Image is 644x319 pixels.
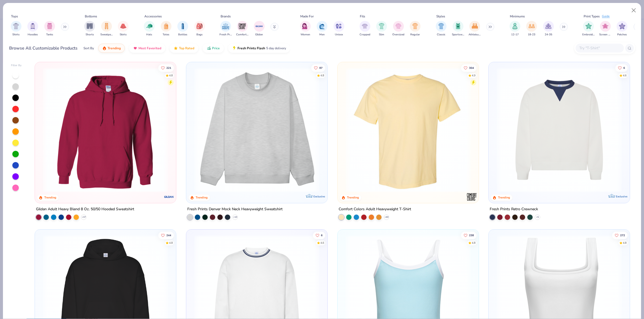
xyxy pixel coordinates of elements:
span: Top Rated [179,46,194,50]
span: Skirts [120,33,127,37]
img: trending.gif [102,46,107,50]
div: filter for Regular [410,21,420,37]
div: Filter By [11,63,22,67]
button: filter button [376,21,387,37]
div: filter for Shorts [84,21,95,37]
span: Exclusive [616,195,627,198]
span: Hoodies [28,33,38,37]
img: Embroidery Image [586,23,592,29]
div: filter for Bottles [177,21,188,37]
img: flash.gif [232,46,236,50]
button: filter button [617,21,627,37]
span: Trending [108,46,121,50]
div: filter for 24-35 [543,21,554,37]
button: Price [203,44,224,53]
button: filter button [392,21,404,37]
span: 221 [166,66,171,69]
button: Like [461,231,477,239]
button: filter button [100,21,113,37]
span: Oversized [392,33,404,37]
span: Shirts [12,33,20,37]
span: Athleisure [469,33,481,37]
span: Sweatpants [100,33,113,37]
div: 4.8 [623,241,627,245]
img: Bottles Image [180,23,186,29]
span: Comfort Colors [236,33,248,37]
img: Sportswear Image [455,23,461,29]
button: Like [311,64,325,72]
img: 029b8af0-80e6-406f-9fdc-fdf898547912 [343,67,473,192]
img: Gildan logo [164,192,174,202]
img: Tanks Image [47,23,53,29]
span: Gildan [255,33,263,37]
div: filter for Oversized [392,21,404,37]
img: Classic Image [438,23,444,29]
span: Regular [410,33,420,37]
img: Oversized Image [395,23,401,29]
span: + 5 [536,216,539,219]
span: Totes [163,33,169,37]
img: Patches Image [619,23,625,29]
div: filter for Screen Print [599,21,612,37]
span: Price [212,46,220,50]
img: Skirts Image [120,23,126,29]
div: filter for 18-23 [526,21,537,37]
button: filter button [510,21,520,37]
img: Comfort Colors logo [466,192,477,202]
img: a90f7c54-8796-4cb2-9d6e-4e9644cfe0fe [322,67,452,192]
img: 3abb6cdb-110e-4e18-92a0-dbcd4e53f056 [494,67,624,192]
img: Fresh Prints Image [222,22,230,30]
span: Shorts [86,33,94,37]
img: Totes Image [163,23,169,29]
button: filter button [219,21,232,37]
div: Comfort Colors Adult Heavyweight T-Shirt [339,206,411,213]
span: Fresh Prints [219,33,232,37]
div: Tops [11,14,18,19]
span: 5 day delivery [266,45,286,51]
button: filter button [543,21,554,37]
img: Shirts Image [13,23,19,29]
img: e55d29c3-c55d-459c-bfd9-9b1c499ab3c6 [473,67,603,192]
div: 4.8 [169,73,173,77]
button: filter button [118,21,129,37]
button: filter button [11,21,21,37]
span: Unisex [335,33,343,37]
img: Men Image [319,23,325,29]
span: 304 [469,66,474,69]
button: filter button [410,21,420,37]
button: filter button [599,21,612,37]
div: Accessories [144,14,162,19]
div: Minimums [510,14,525,19]
button: Like [612,231,628,239]
img: 18-23 Image [529,23,535,29]
span: Exclusive [313,195,325,198]
span: 6 [624,66,625,69]
span: + 37 [82,216,86,219]
img: Slim Image [379,23,385,29]
div: filter for Hats [144,21,155,37]
button: filter button [317,21,327,37]
div: filter for Hoodies [27,21,38,37]
span: Cropped [360,33,370,37]
img: Regular Image [412,23,418,29]
span: Slim [379,33,384,37]
div: Fits [360,14,365,19]
button: filter button [254,21,265,37]
span: + 60 [384,216,388,219]
span: 87 [319,66,323,69]
div: filter for Skirts [118,21,129,37]
button: Most Favorited [129,44,165,53]
button: Like [313,231,325,239]
div: filter for Comfort Colors [236,21,248,37]
div: filter for Sweatpants [100,21,113,37]
span: 272 [620,234,625,237]
button: filter button [526,21,537,37]
span: Tanks [46,33,53,37]
button: filter button [452,21,464,37]
button: Trending [98,44,125,53]
div: Made For [300,14,314,19]
span: Fresh Prints Flash [237,46,265,50]
span: 12-17 [511,33,519,37]
button: filter button [300,21,311,37]
div: Styles [436,14,445,19]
